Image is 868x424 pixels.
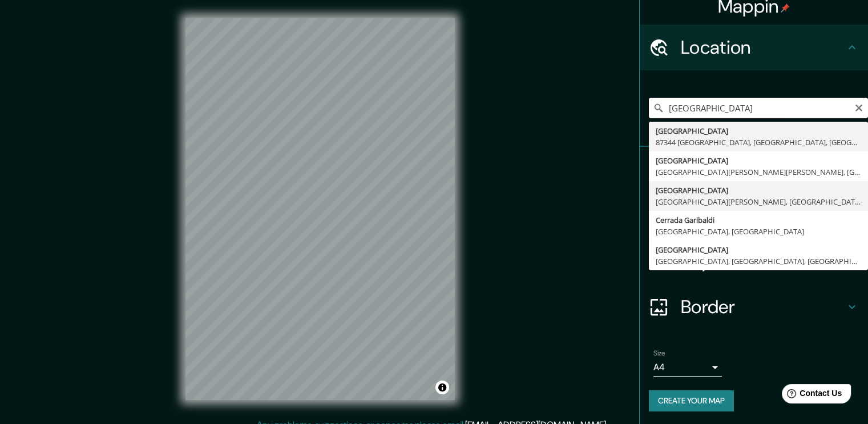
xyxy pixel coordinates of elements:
div: Cerrada Garibaldi [656,214,861,226]
div: Pins [640,147,868,193]
canvas: Map [185,18,455,400]
input: Pick your city or area [649,98,868,118]
button: Toggle attribution [435,381,449,394]
div: 87344 [GEOGRAPHIC_DATA], [GEOGRAPHIC_DATA], [GEOGRAPHIC_DATA] [656,137,861,148]
h4: Border [681,295,845,318]
h4: Location [681,36,845,59]
div: A4 [653,358,722,377]
iframe: Help widget launcher [766,379,855,411]
img: pin-icon.png [781,3,790,13]
div: [GEOGRAPHIC_DATA] [656,185,861,196]
div: [GEOGRAPHIC_DATA][PERSON_NAME], [GEOGRAPHIC_DATA] [656,196,861,207]
div: [GEOGRAPHIC_DATA] [656,125,861,137]
div: [GEOGRAPHIC_DATA] [656,155,861,166]
div: [GEOGRAPHIC_DATA], [GEOGRAPHIC_DATA] [656,226,861,237]
div: Border [640,284,868,330]
div: Location [640,25,868,70]
div: [GEOGRAPHIC_DATA][PERSON_NAME][PERSON_NAME], [GEOGRAPHIC_DATA] [656,166,861,178]
button: Clear [854,102,863,113]
div: Layout [640,238,868,284]
label: Size [653,349,665,358]
button: Create your map [649,390,734,411]
h4: Layout [681,250,845,273]
div: [GEOGRAPHIC_DATA] [656,244,861,255]
div: Style [640,193,868,238]
div: [GEOGRAPHIC_DATA], [GEOGRAPHIC_DATA], [GEOGRAPHIC_DATA] [656,255,861,267]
